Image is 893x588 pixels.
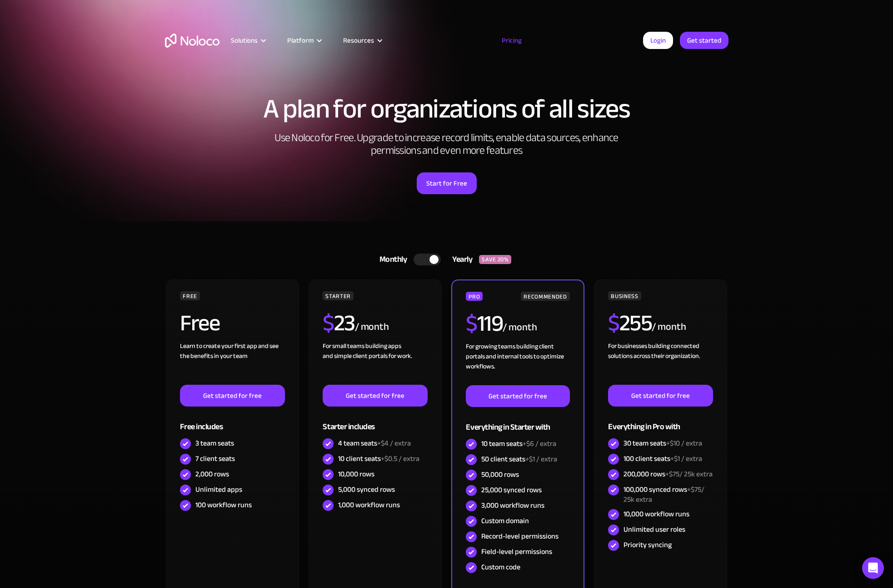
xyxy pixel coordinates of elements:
div: 4 team seats [338,438,411,448]
div: 50,000 rows [481,470,519,480]
a: Get started for free [180,385,284,407]
div: / month [652,320,686,334]
div: 10 client seats [338,454,419,464]
h1: A plan for organizations of all sizes [165,95,728,122]
div: Everything in Pro with [608,407,713,436]
div: BUSINESS [608,291,641,300]
div: Solutions [231,34,258,46]
div: 10 team seats [481,439,556,449]
div: RECOMMENDED [521,292,569,301]
div: 3 team seats [195,438,234,448]
span: $ [323,302,334,344]
div: 7 client seats [195,454,235,464]
div: 10,000 rows [338,469,374,479]
div: / month [503,320,537,335]
div: Open Intercom Messenger [862,557,884,579]
span: +$4 / extra [377,436,411,450]
div: 50 client seats [481,454,557,464]
div: Platform [276,34,332,46]
div: Unlimited user roles [624,524,685,534]
div: 10,000 workflow runs [624,509,689,519]
div: 2,000 rows [195,469,229,479]
div: Learn to create your first app and see the benefits in your team ‍ [180,341,284,385]
a: Get started for free [323,385,427,407]
div: 25,000 synced rows [481,485,542,495]
div: Custom domain [481,516,529,526]
a: home [165,34,220,48]
div: Unlimited apps [195,485,242,495]
span: +$6 / extra [523,437,556,451]
span: +$75/ 25k extra [665,467,713,481]
div: Custom code [481,562,520,572]
div: Monthly [368,253,414,266]
span: +$1 / extra [525,452,557,466]
div: Record-level permissions [481,531,559,541]
span: +$1 / extra [670,452,702,465]
div: 100 workflow runs [195,500,252,510]
div: 200,000 rows [624,469,713,479]
div: PRO [466,292,483,301]
div: 100 client seats [624,454,702,464]
div: 100,000 synced rows [624,485,713,505]
a: Pricing [490,34,533,46]
div: 5,000 synced rows [338,485,395,495]
div: 1,000 workflow runs [338,500,400,510]
div: 3,000 workflow runs [481,500,544,510]
h2: 23 [323,312,355,334]
div: For businesses building connected solutions across their organization. ‍ [608,341,713,385]
div: Free includes [180,407,284,436]
div: 30 team seats [624,438,702,448]
a: Get started for free [466,385,569,407]
h2: Use Noloco for Free. Upgrade to increase record limits, enable data sources, enhance permissions ... [265,132,629,157]
div: Resources [332,34,392,46]
a: Get started for free [608,385,713,407]
span: $ [608,302,619,344]
div: Platform [287,34,314,46]
div: For growing teams building client portals and internal tools to optimize workflows. [466,342,569,385]
div: FREE [180,291,200,300]
div: STARTER [323,291,353,300]
span: +$10 / extra [666,436,702,450]
a: Get started [680,32,728,49]
div: Starter includes [323,407,427,436]
div: Solutions [220,34,276,46]
div: Priority syncing [624,540,672,550]
div: Field-level permissions [481,547,552,557]
h2: 119 [466,312,503,335]
div: SAVE 20% [479,255,511,264]
span: +$75/ 25k extra [624,483,704,506]
a: Login [643,32,673,49]
span: $ [466,302,477,345]
h2: Free [180,312,220,334]
h2: 255 [608,312,652,334]
div: / month [355,320,389,334]
span: +$0.5 / extra [381,452,419,465]
div: Everything in Starter with [466,407,569,436]
div: Yearly [441,253,479,266]
div: Resources [343,34,374,46]
div: For small teams building apps and simple client portals for work. ‍ [323,341,427,385]
a: Start for Free [417,172,477,194]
